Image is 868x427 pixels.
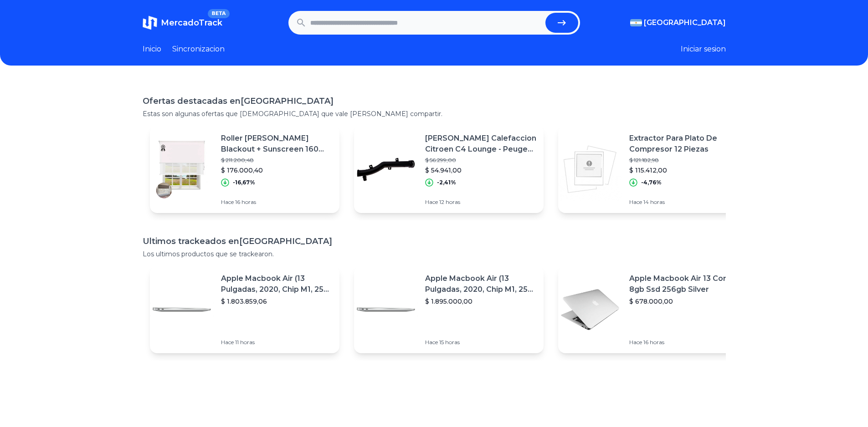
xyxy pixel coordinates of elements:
img: Featured image [558,278,622,341]
p: Hace 14 horas [629,198,740,206]
img: Featured image [354,137,418,201]
p: $ 54.941,00 [425,166,536,175]
button: Iniciar sesion [681,44,726,55]
p: Estas son algunas ofertas que [DEMOGRAPHIC_DATA] que vale [PERSON_NAME] compartir. [143,109,726,118]
p: $ 176.000,40 [221,166,332,175]
h1: Ofertas destacadas en [GEOGRAPHIC_DATA] [143,95,726,107]
p: Hace 16 horas [221,198,332,206]
p: $ 211.200,48 [221,157,332,164]
p: -16,67% [233,179,255,186]
img: Featured image [150,137,214,201]
img: Featured image [354,278,418,341]
a: Featured imageApple Macbook Air (13 Pulgadas, 2020, Chip M1, 256 Gb De Ssd, 8 Gb De Ram) - Plata$... [354,266,544,353]
button: [GEOGRAPHIC_DATA] [630,17,726,28]
p: $ 678.000,00 [629,297,740,306]
p: Apple Macbook Air (13 Pulgadas, 2020, Chip M1, 256 Gb De Ssd, 8 Gb De Ram) - Plata [221,273,332,295]
h1: Ultimos trackeados en [GEOGRAPHIC_DATA] [143,235,726,248]
p: Los ultimos productos que se trackearon. [143,249,726,259]
p: $ 1.895.000,00 [425,297,536,306]
img: Featured image [558,137,622,201]
p: $ 121.182,98 [629,157,740,164]
p: $ 56.299,00 [425,157,536,164]
a: Featured imageRoller [PERSON_NAME] Blackout + Sunscreen 160 Ancho X 210 Largo$ 211.200,48$ 176.00... [150,126,339,213]
img: Argentina [630,19,642,26]
span: [GEOGRAPHIC_DATA] [644,17,726,28]
p: Hace 12 horas [425,198,536,206]
a: Featured imageApple Macbook Air (13 Pulgadas, 2020, Chip M1, 256 Gb De Ssd, 8 Gb De Ram) - Plata$... [150,266,339,353]
p: Apple Macbook Air 13 Core I5 8gb Ssd 256gb Silver [629,273,740,295]
a: MercadoTrackBETA [143,15,222,30]
p: Extractor Para Plato De Compresor 12 Piezas [629,133,740,155]
a: Inicio [143,44,161,55]
img: MercadoTrack [143,15,157,30]
span: BETA [208,9,229,18]
p: Hace 16 horas [629,339,740,346]
a: Featured imageApple Macbook Air 13 Core I5 8gb Ssd 256gb Silver$ 678.000,00Hace 16 horas [558,266,748,353]
p: Hace 15 horas [425,339,536,346]
p: Roller [PERSON_NAME] Blackout + Sunscreen 160 Ancho X 210 Largo [221,133,332,155]
p: -4,76% [641,179,662,186]
a: Featured image[PERSON_NAME] Calefaccion Citroen C4 Lounge - Peugeot 408 Año 13/16$ 56.299,00$ 54.... [354,126,544,213]
a: Sincronizacion [172,44,225,55]
img: Featured image [150,278,214,341]
p: [PERSON_NAME] Calefaccion Citroen C4 Lounge - Peugeot 408 Año 13/16 [425,133,536,155]
span: MercadoTrack [161,18,222,28]
p: $ 115.412,00 [629,166,740,175]
p: Apple Macbook Air (13 Pulgadas, 2020, Chip M1, 256 Gb De Ssd, 8 Gb De Ram) - Plata [425,273,536,295]
p: $ 1.803.859,06 [221,297,332,306]
p: Hace 11 horas [221,339,332,346]
a: Featured imageExtractor Para Plato De Compresor 12 Piezas$ 121.182,98$ 115.412,00-4,76%Hace 14 horas [558,126,748,213]
p: -2,41% [437,179,456,186]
